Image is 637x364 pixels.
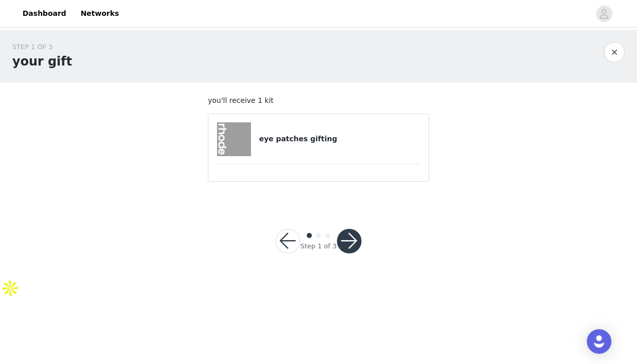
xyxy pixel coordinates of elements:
h1: your gift [12,52,72,71]
div: avatar [599,6,609,22]
h4: eye patches gifting [259,134,420,144]
a: Networks [74,2,125,25]
img: eye patches gifting [217,122,251,156]
p: you'll receive 1 kit [208,95,429,106]
div: STEP 1 OF 3 [12,42,72,52]
div: Step 1 of 3 [300,241,336,251]
a: Dashboard [16,2,72,25]
div: Open Intercom Messenger [587,329,611,354]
